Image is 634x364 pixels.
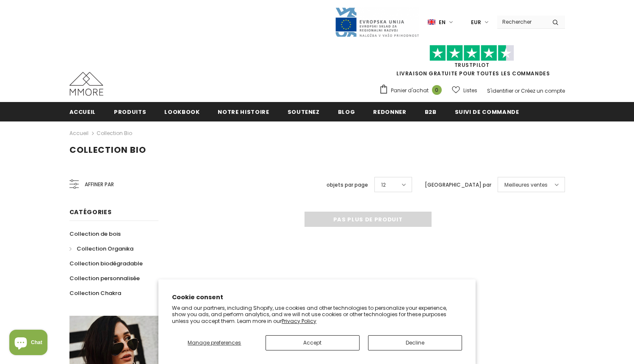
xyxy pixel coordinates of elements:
span: 0 [432,85,442,95]
img: i-lang-1.png [428,19,435,26]
span: soutenez [288,108,320,116]
span: Collection biodégradable [69,259,143,267]
span: EUR [471,18,481,27]
a: Notre histoire [218,102,269,121]
a: Collection personnalisée [69,271,140,286]
a: Collection Bio [97,130,132,137]
a: Collection de bois [69,226,121,241]
span: B2B [425,108,437,116]
span: Suivi de commande [455,108,519,116]
a: S'identifier [487,87,513,94]
a: Blog [338,102,355,121]
span: LIVRAISON GRATUITE POUR TOUTES LES COMMANDES [379,49,565,77]
span: en [439,18,446,27]
button: Manage preferences [172,335,257,350]
label: objets par page [327,181,368,189]
a: Listes [452,83,477,98]
span: Redonner [373,108,406,116]
a: Redonner [373,102,406,121]
span: Panier d'achat [391,86,429,95]
span: Collection personnalisée [69,274,140,282]
span: 12 [381,181,386,189]
p: We and our partners, including Shopify, use cookies and other technologies to personalize your ex... [172,305,462,325]
a: Collection Chakra [69,286,121,301]
a: B2B [425,102,437,121]
span: Notre histoire [218,108,269,116]
h2: Cookie consent [172,293,462,302]
input: Search Site [497,16,546,28]
img: Javni Razpis [335,7,419,38]
a: Panier d'achat 0 [379,84,446,97]
span: Manage preferences [188,339,241,346]
a: Javni Razpis [335,18,419,25]
span: Accueil [69,108,96,116]
span: Collection Bio [69,144,146,156]
span: Produits [114,108,146,116]
a: Accueil [69,128,89,138]
span: Affiner par [85,180,114,189]
a: soutenez [288,102,320,121]
button: Accept [266,335,360,350]
span: Collection Chakra [69,289,121,297]
a: Produits [114,102,146,121]
span: Meilleures ventes [504,181,548,189]
img: Faites confiance aux étoiles pilotes [429,45,514,61]
span: Collection de bois [69,230,121,238]
button: Decline [368,335,462,350]
span: Listes [463,86,477,95]
a: Suivi de commande [455,102,519,121]
span: Catégories [69,208,112,216]
span: Lookbook [164,108,199,116]
img: Cas MMORE [69,72,103,96]
span: Blog [338,108,355,116]
a: Accueil [69,102,96,121]
span: Collection Organika [77,245,133,253]
a: TrustPilot [454,61,490,69]
a: Privacy Policy [282,317,316,325]
inbox-online-store-chat: Shopify online store chat [7,330,50,357]
span: or [515,87,520,94]
a: Collection biodégradable [69,256,143,271]
a: Collection Organika [69,241,133,256]
a: Lookbook [164,102,199,121]
a: Créez un compte [521,87,565,94]
label: [GEOGRAPHIC_DATA] par [425,181,491,189]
